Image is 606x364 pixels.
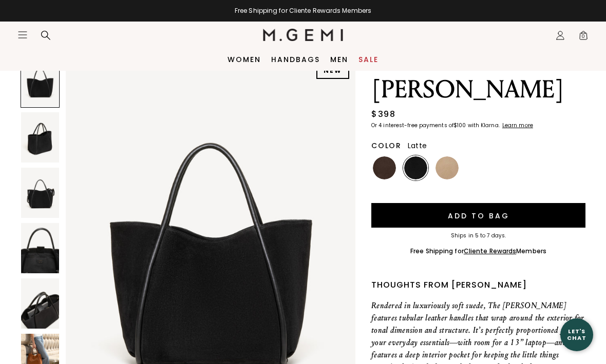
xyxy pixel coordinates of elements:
a: Men [330,55,348,64]
div: Free Shipping for Members [410,247,546,255]
img: The Ursula Tote [21,278,59,329]
button: Open site menu [17,30,28,40]
div: $398 [371,108,395,120]
img: M.Gemi [263,29,344,41]
button: Add to Bag [371,203,585,228]
div: NEW [316,63,349,79]
div: Let's Chat [560,328,593,341]
a: Women [228,55,261,64]
a: Handbags [271,55,320,64]
klarna-placement-style-body: with Klarna [468,122,501,129]
span: Latte [408,140,427,151]
img: Latte [435,156,459,179]
klarna-placement-style-cta: Learn more [502,122,533,129]
div: Ships in 5 to 7 days. [371,233,585,239]
a: Sale [358,55,378,64]
klarna-placement-style-amount: $100 [453,122,466,129]
img: The Ursula Tote [21,223,59,273]
h2: Color [371,141,402,150]
div: Thoughts from [PERSON_NAME] [371,279,585,291]
img: Black [404,156,427,179]
a: Learn more [501,123,533,129]
img: The Ursula Tote [21,168,59,218]
a: Cliente Rewards [464,247,517,255]
klarna-placement-style-body: Or 4 interest-free payments of [371,122,453,129]
h1: The [PERSON_NAME] [371,47,585,104]
img: The Ursula Tote [21,112,59,163]
span: 0 [578,32,589,43]
img: Chocolate [373,156,396,179]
